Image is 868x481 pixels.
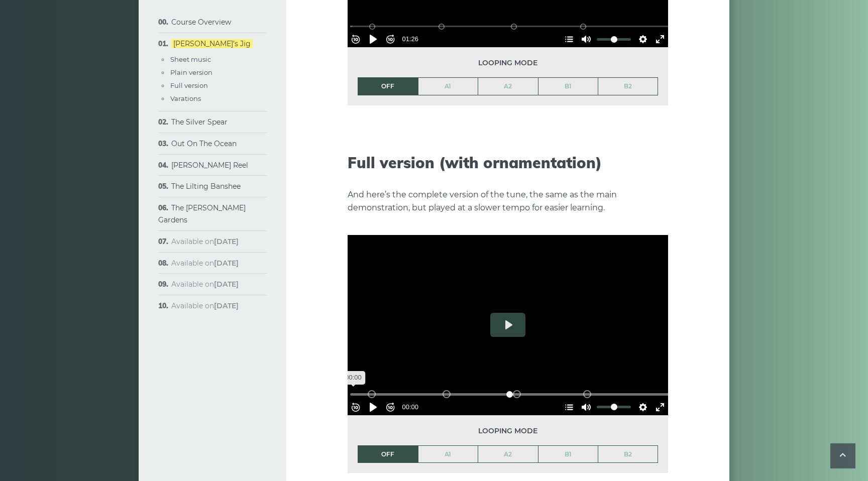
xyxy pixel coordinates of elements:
[538,78,598,95] a: B1
[171,161,248,170] a: [PERSON_NAME] Reel
[170,68,212,76] a: Plain version
[598,446,658,463] a: B2
[214,280,239,289] strong: [DATE]
[214,237,239,246] strong: [DATE]
[171,39,253,48] a: [PERSON_NAME]’s Jig
[170,55,211,63] a: Sheet music
[171,280,239,289] span: Available on
[214,301,239,310] strong: [DATE]
[418,446,478,463] a: A1
[214,259,239,268] strong: [DATE]
[171,18,231,27] a: Course Overview
[478,446,538,463] a: A2
[170,94,201,102] a: Varations
[478,78,538,95] a: A2
[170,81,208,89] a: Full version
[598,78,658,95] a: B2
[171,301,239,310] span: Available on
[538,446,598,463] a: B1
[358,425,658,437] span: Looping mode
[171,117,228,127] a: The Silver Spear
[171,237,239,246] span: Available on
[171,259,239,268] span: Available on
[158,203,246,224] a: The [PERSON_NAME] Gardens
[418,78,478,95] a: A1
[171,182,241,191] a: The Lilting Banshee
[348,188,668,214] p: And here’s the complete version of the tune, the same as the main demonstration, but played at a ...
[348,154,668,172] h2: Full version (with ornamentation)
[358,57,658,69] span: Looping mode
[171,139,237,148] a: Out On The Ocean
